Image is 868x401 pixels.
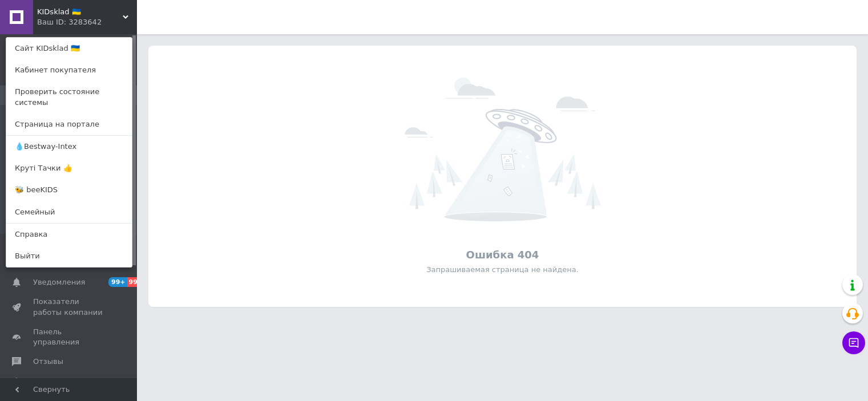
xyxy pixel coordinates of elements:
a: Семейный [6,201,132,223]
a: Справка [6,224,132,245]
span: Показатели работы компании [33,297,106,317]
a: Сайт KIDsklad 🇺🇦 [6,38,132,59]
span: Покупатели [33,376,80,386]
a: Выйти [6,245,132,267]
button: Чат с покупателем [842,331,865,354]
div: Ошибка 404 [154,248,851,262]
a: Проверить состояние системы [6,81,132,113]
a: Круті Тачки 👍 [6,157,132,179]
span: KIDsklad 🇺🇦 [37,7,123,17]
span: 99+ [108,277,127,287]
span: Отзывы [33,357,63,367]
div: Ваш ID: 3283642 [37,17,85,27]
span: Уведомления [33,277,85,287]
a: 🐝 beeKIDS [6,179,132,201]
a: 💧Bestway-Intex [6,136,132,157]
a: Кабинет покупателя [6,59,132,81]
div: Запрашиваемая страница не найдена. [154,265,851,275]
a: Страница на портале [6,114,132,135]
span: 99+ [127,277,146,287]
span: Панель управления [33,327,106,347]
